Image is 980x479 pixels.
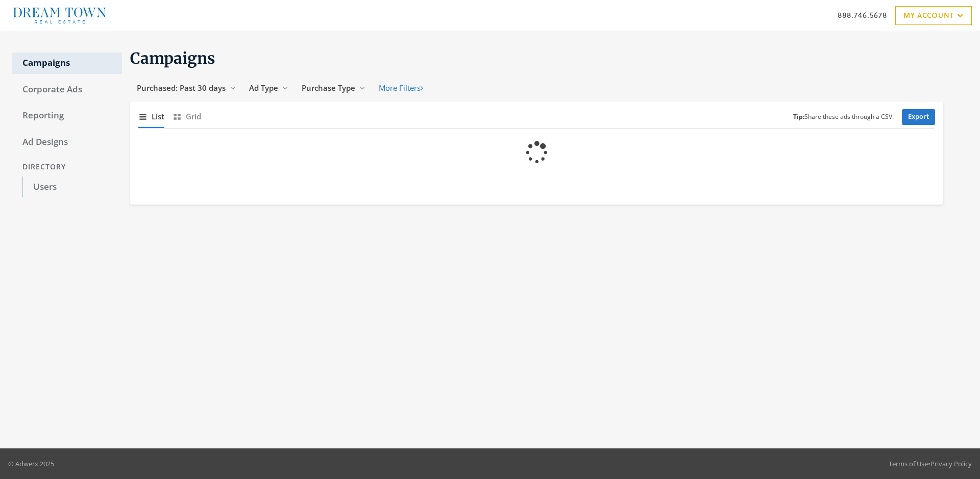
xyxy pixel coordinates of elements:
[130,79,242,97] button: Purchased: Past 30 days
[302,83,355,93] span: Purchase Type
[372,79,430,97] button: More Filters
[838,10,887,20] a: 888.746.5678
[793,112,804,121] b: Tip:
[152,111,164,122] span: List
[130,48,215,68] span: Campaigns
[186,111,201,122] span: Grid
[889,459,928,468] a: Terms of Use
[12,105,122,127] a: Reporting
[137,83,226,93] span: Purchased: Past 30 days
[793,112,894,122] small: Share these ads through a CSV.
[895,6,972,25] a: My Account
[12,79,122,100] a: Corporate Ads
[22,177,122,198] a: Users
[889,459,972,469] div: •
[902,109,935,125] a: Export
[138,106,164,128] button: List
[8,3,111,28] img: Adwerx
[930,459,972,468] a: Privacy Policy
[242,79,295,97] button: Ad Type
[173,106,201,128] button: Grid
[249,83,278,93] span: Ad Type
[12,158,122,177] div: Directory
[8,459,54,469] p: © Adwerx 2025
[12,132,122,153] a: Ad Designs
[295,79,372,97] button: Purchase Type
[12,53,122,74] a: Campaigns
